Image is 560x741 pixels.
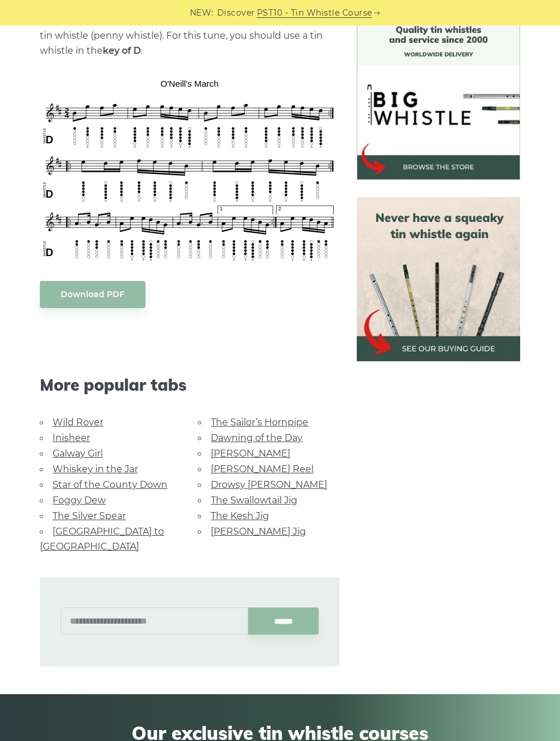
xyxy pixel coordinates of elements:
img: O'Neill's March Tin Whistle Tabs & Sheet Music [40,76,339,264]
a: The Swallowtail Jig [211,495,297,506]
a: [GEOGRAPHIC_DATA] to [GEOGRAPHIC_DATA] [40,526,164,552]
a: The Sailor’s Hornpipe [211,417,308,428]
a: The Kesh Jig [211,510,269,521]
a: Download PDF [40,281,145,308]
a: [PERSON_NAME] [211,448,290,459]
img: tin whistle buying guide [357,197,520,361]
a: Wild Rover [53,417,103,428]
a: Drowsy [PERSON_NAME] [211,479,327,490]
a: Star of the County Down [53,479,167,490]
a: [PERSON_NAME] Jig [211,526,306,537]
a: Dawning of the Day [211,432,303,443]
span: More popular tabs [40,375,339,395]
span: Discover [217,6,255,20]
a: The Silver Spear [53,510,126,521]
a: Foggy Dew [53,495,106,506]
strong: key of D [103,45,141,56]
a: [PERSON_NAME] Reel [211,464,313,475]
p: Sheet music notes and tab to play on a tin whistle (penny whistle). For this tune, you should use... [40,13,339,58]
img: BigWhistle Tin Whistle Store [357,16,520,180]
a: Galway Girl [53,448,103,459]
a: Inisheer [53,432,90,443]
a: Whiskey in the Jar [53,464,138,475]
a: PST10 - Tin Whistle Course [257,6,372,20]
span: NEW: [190,6,214,20]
